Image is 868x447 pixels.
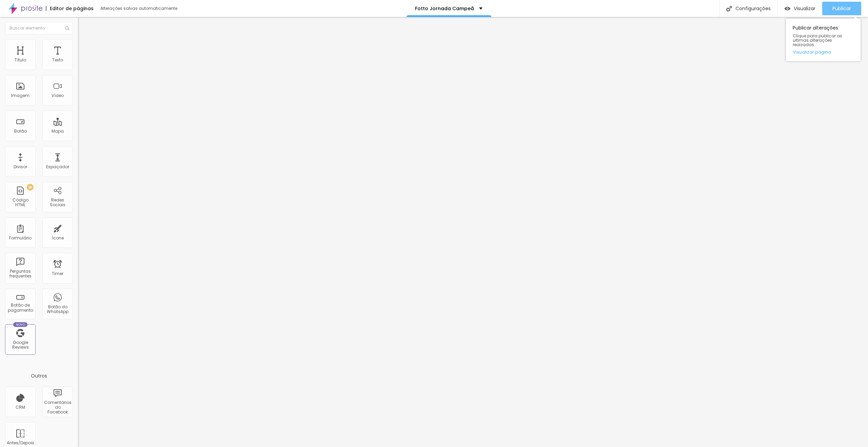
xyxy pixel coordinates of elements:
span: Publicar [832,6,851,11]
span: Visualizar [794,6,815,11]
div: Espaçador [46,164,69,169]
img: Icone [726,6,732,12]
div: Ícone [52,236,64,240]
div: Botão do WhatsApp [44,305,71,314]
div: Google Reviews [7,340,34,350]
div: CRM [16,405,25,410]
img: Icone [65,26,69,30]
div: Formulário [9,236,32,240]
button: Publicar [822,2,861,15]
div: Divisor [14,164,27,169]
div: Antes/Depois [7,441,34,445]
div: Redes Sociais [44,198,71,208]
iframe: Editor [78,17,868,447]
button: Visualizar [778,2,822,15]
div: Vídeo [52,93,64,98]
div: Editor de páginas [46,6,94,11]
div: Mapa [52,129,64,134]
div: Perguntas frequentes [7,269,34,279]
div: Imagem [11,93,29,98]
p: Fotto Jornada Campeã [415,6,474,11]
a: Visualizar página [793,50,854,54]
div: Botão de pagamento [7,303,34,313]
div: Novo [13,322,28,327]
div: Título [15,58,26,62]
div: Publicar alterações [786,19,861,61]
img: view-1.svg [785,6,790,12]
div: Texto [52,58,63,62]
span: Clique para publicar as ultimas alterações reaizadas [793,34,854,47]
div: Timer [52,271,63,276]
div: Comentários do Facebook [44,400,71,415]
div: Botão [14,129,27,134]
input: Buscar elemento [5,22,73,34]
div: Código HTML [7,198,34,208]
div: Alterações salvas automaticamente [100,6,178,11]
